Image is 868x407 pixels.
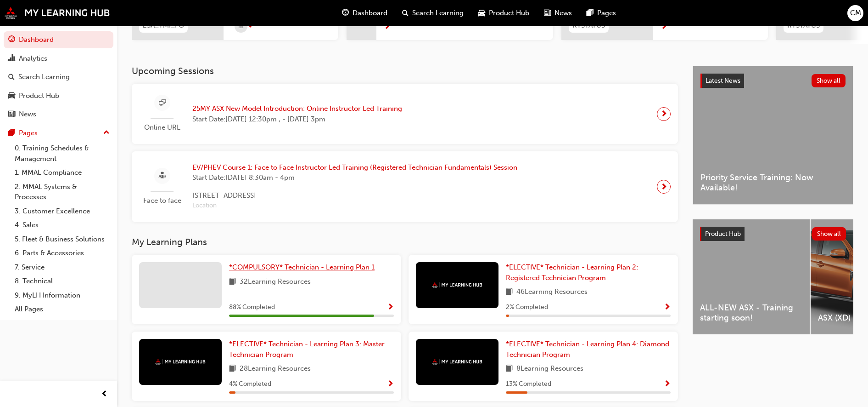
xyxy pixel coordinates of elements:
a: Face to faceEV/PHEV Course 1: Face to Face Instructor Led Training (Registered Technician Fundame... [139,159,671,215]
span: car-icon [8,92,15,100]
span: *COMPULSORY* Technician - Learning Plan 1 [229,263,375,271]
a: car-iconProduct Hub [471,4,537,23]
a: guage-iconDashboard [335,4,395,23]
a: search-iconSearch Learning [395,4,471,23]
button: CM [847,5,863,21]
span: Face to face [139,195,185,206]
a: 5. Fleet & Business Solutions [11,232,113,246]
a: Online URL25MY ASX New Model Introduction: Online Instructor Led TrainingStart Date:[DATE] 12:30p... [139,91,671,137]
span: Pages [597,8,616,18]
a: *COMPULSORY* Technician - Learning Plan 1 [229,262,378,273]
span: up-icon [103,127,110,139]
a: Latest NewsShow allPriority Service Training: Now Available! [693,66,853,205]
span: Product Hub [489,8,529,18]
img: mmal [432,359,482,365]
span: *ELECTIVE* Technician - Learning Plan 2: Registered Technician Program [506,263,638,282]
a: ALL-NEW ASX - Training starting soon! [693,219,810,334]
span: Online URL [139,122,185,133]
a: Product Hub [4,87,113,104]
div: Search Learning [18,72,70,82]
span: next-icon [661,108,667,120]
span: next-icon [384,23,391,31]
span: news-icon [544,7,551,19]
span: sessionType_ONLINE_URL-icon [159,97,166,109]
a: *ELECTIVE* Technician - Learning Plan 3: Master Technician Program [229,339,394,360]
h3: My Learning Plans [132,237,678,247]
span: Start Date: [DATE] 12:30pm , - [DATE] 3pm [192,114,402,125]
span: 88 % Completed [229,302,275,313]
button: Show Progress [387,378,394,390]
span: 2 % Completed [506,302,548,313]
span: EV/PHEV Course 1: Face to Face Instructor Led Training (Registered Technician Fundamentals) Session [192,162,517,173]
a: Dashboard [4,31,113,48]
img: mmal [155,359,206,365]
span: chart-icon [8,55,15,63]
span: 13 % Completed [506,379,551,390]
span: book-icon [506,363,513,375]
span: search-icon [8,73,15,81]
a: All Pages [11,302,113,316]
a: 1. MMAL Compliance [11,166,113,180]
span: next-icon [661,23,667,31]
a: Latest NewsShow all [700,74,846,88]
span: Start Date: [DATE] 8:30am - 4pm [192,172,517,183]
span: 28 Learning Resources [240,363,311,375]
span: next-icon [247,22,254,30]
span: pages-icon [587,7,594,19]
span: Product Hub [705,230,741,238]
span: Show Progress [387,380,394,389]
span: sessionType_FACE_TO_FACE-icon [159,170,166,182]
span: book-icon [506,287,513,298]
span: prev-icon [101,389,108,400]
div: Product Hub [19,91,59,101]
span: Dashboard [353,8,387,18]
a: 7. Service [11,260,113,275]
span: Latest News [706,77,740,85]
div: Pages [19,128,38,138]
span: guage-icon [8,36,15,44]
span: Show Progress [664,380,671,389]
span: [STREET_ADDRESS] [192,190,517,201]
a: 9. MyLH Information [11,288,113,303]
span: 25MY ASX New Model Introduction: Online Instructor Led Training [192,103,402,114]
a: Search Learning [4,69,113,86]
button: Show Progress [664,378,671,390]
a: Product HubShow all [700,227,846,241]
a: 0. Training Schedules & Management [11,141,113,166]
img: mmal [432,282,482,288]
a: news-iconNews [537,4,579,23]
a: 3. Customer Excellence [11,204,113,218]
a: Analytics [4,50,113,67]
span: Show Progress [664,304,671,312]
button: Show all [812,74,846,87]
a: 8. Technical [11,274,113,288]
span: book-icon [229,276,236,288]
button: DashboardAnalyticsSearch LearningProduct HubNews [4,29,113,125]
span: CM [850,8,861,18]
button: Show Progress [387,302,394,313]
a: *ELECTIVE* Technician - Learning Plan 2: Registered Technician Program [506,262,671,283]
span: *ELECTIVE* Technician - Learning Plan 3: Master Technician Program [229,340,385,359]
span: next-icon [661,180,667,193]
span: Location [192,201,517,211]
button: Show all [812,227,846,241]
span: 32 Learning Resources [240,276,311,288]
div: News [19,109,36,120]
span: 46 Learning Resources [516,287,588,298]
img: mmal [5,7,110,19]
h3: Upcoming Sessions [132,66,678,76]
span: pages-icon [8,129,15,138]
span: ALL-NEW ASX - Training starting soon! [700,303,802,323]
div: Analytics [19,53,47,64]
button: Pages [4,125,113,142]
span: Priority Service Training: Now Available! [700,172,846,193]
span: 8 Learning Resources [516,363,583,375]
span: Search Learning [412,8,464,18]
a: *ELECTIVE* Technician - Learning Plan 4: Diamond Technician Program [506,339,671,360]
span: calendar-icon [239,21,243,32]
span: search-icon [402,7,409,19]
span: car-icon [478,7,485,19]
span: *ELECTIVE* Technician - Learning Plan 4: Diamond Technician Program [506,340,669,359]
